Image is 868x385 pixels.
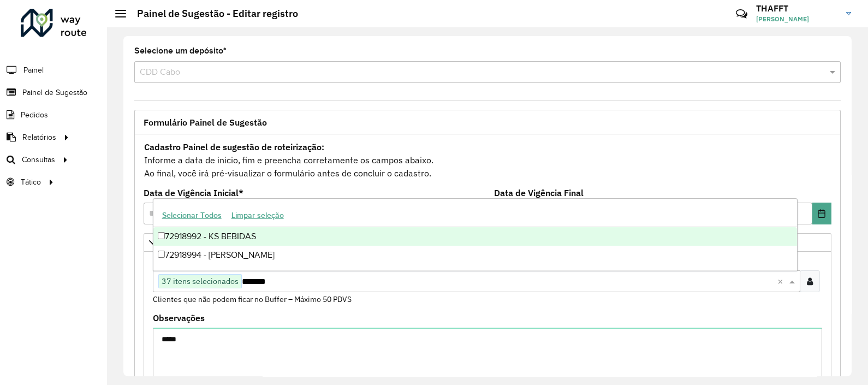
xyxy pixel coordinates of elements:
div: Informe a data de inicio, fim e preencha corretamente os campos abaixo. Ao final, você irá pré-vi... [144,140,831,180]
span: Tático [21,176,41,188]
span: Relatórios [22,132,56,143]
h2: Painel de Sugestão - Editar registro [126,8,298,20]
label: Selecione um depósito [134,44,227,57]
span: Consultas [22,154,55,165]
button: Choose Date [812,203,831,224]
button: Selecionar Todos [157,207,227,224]
small: Clientes que não podem ficar no Buffer – Máximo 50 PDVS [153,294,352,304]
label: Observações [153,311,205,324]
label: Data de Vigência Inicial [144,186,243,199]
div: 72918994 - [PERSON_NAME] [153,246,797,264]
span: 37 itens selecionados [159,275,241,288]
span: Painel [23,64,44,76]
span: Painel de Sugestão [22,87,87,98]
label: Data de Vigência Final [494,186,584,199]
h3: THAFFT [756,3,838,14]
ng-dropdown-panel: Options list [153,198,798,271]
a: Priorizar Cliente - Não podem ficar no buffer [144,233,831,252]
button: Limpar seleção [227,207,289,224]
div: 72918992 - KS BEBIDAS [153,227,797,246]
span: Clear all [777,275,787,288]
span: [PERSON_NAME] [756,14,838,24]
span: Pedidos [21,109,48,121]
a: Contato Rápido [730,2,753,26]
strong: Cadastro Painel de sugestão de roteirização: [144,141,324,152]
span: Formulário Painel de Sugestão [144,118,267,127]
